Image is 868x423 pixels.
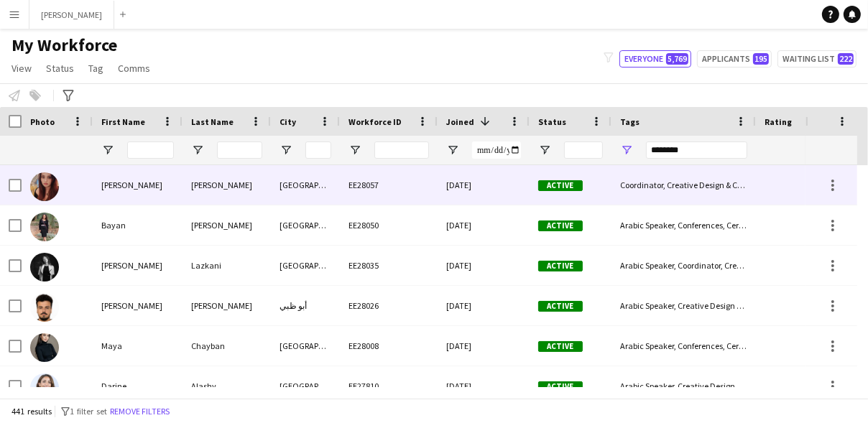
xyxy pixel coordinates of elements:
div: [DATE] [438,326,530,366]
input: City Filter Input [305,141,331,159]
div: [PERSON_NAME] [183,165,271,205]
a: View [6,59,37,78]
div: Chayban [183,326,271,366]
input: Workforce ID Filter Input [374,141,429,159]
button: Remove filters [107,404,172,419]
span: My Workforce [11,34,117,56]
span: Tag [88,62,103,75]
img: Maya Chayban [30,333,59,362]
button: Open Filter Menu [101,144,114,157]
div: Arabic Speaker, Conferences, Ceremonies & Exhibitions, Consultants, Coordinator, Creative Design ... [611,205,756,245]
div: [PERSON_NAME] [93,286,183,325]
app-action-btn: Advanced filters [60,87,77,104]
div: Alashy [183,366,271,406]
img: Ahmed Osama [30,293,59,322]
div: EE28026 [340,286,438,325]
input: Status Filter Input [564,141,603,159]
span: Active [538,301,583,312]
img: Varshita Nandagopal [30,172,59,201]
button: Open Filter Menu [446,144,459,157]
span: 5,769 [666,53,688,65]
div: [DATE] [438,205,530,245]
div: [PERSON_NAME] [93,165,183,205]
button: Open Filter Menu [280,144,292,157]
div: Bayan [93,205,183,245]
div: EE28057 [340,165,438,205]
div: أبو ظبي [271,286,340,325]
a: Comms [112,59,156,78]
img: Elly Yara Lazkani [30,253,59,282]
div: EE28035 [340,246,438,285]
span: Active [538,341,583,352]
div: Arabic Speaker, Conferences, Ceremonies & Exhibitions, Creative Design & Content, Manager, Operat... [611,326,756,366]
span: Active [538,261,583,271]
div: [DATE] [438,366,530,406]
span: Joined [446,116,474,127]
input: Last Name Filter Input [217,141,262,159]
input: Joined Filter Input [472,141,521,159]
input: Tags Filter Input [646,141,747,159]
button: Open Filter Menu [191,144,204,157]
span: Status [538,116,566,127]
input: First Name Filter Input [127,141,174,159]
span: First Name [101,116,145,127]
button: [PERSON_NAME] [29,1,114,29]
button: Open Filter Menu [538,144,551,157]
span: Last Name [191,116,234,127]
span: Rating [765,116,792,127]
span: City [280,116,296,127]
div: [PERSON_NAME] [183,286,271,325]
div: Arabic Speaker, Creative Design & Content, Film Production [611,286,756,325]
span: Workforce ID [348,116,402,127]
button: Waiting list222 [777,50,857,68]
div: EE28050 [340,205,438,245]
span: Active [538,220,583,231]
div: [GEOGRAPHIC_DATA] [271,246,340,285]
div: Coordinator, Creative Design & Content, Manager, Marketing [611,165,756,205]
div: [DATE] [438,165,530,205]
span: Active [538,381,583,392]
a: Tag [83,59,109,78]
div: Darine [93,366,183,406]
div: Lazkani [183,246,271,285]
div: [PERSON_NAME] [93,246,183,285]
span: View [11,62,32,75]
span: Active [538,180,583,191]
span: Photo [30,116,55,127]
img: Darine Alashy [30,373,59,402]
span: 222 [838,53,854,65]
div: EE27810 [340,366,438,406]
div: [GEOGRAPHIC_DATA] [271,366,340,406]
button: Open Filter Menu [620,144,633,157]
div: [GEOGRAPHIC_DATA] [271,326,340,366]
span: 1 filter set [70,406,107,417]
img: Bayan Abu Jaber [30,213,59,241]
button: Applicants195 [697,50,772,68]
div: [PERSON_NAME] [183,205,271,245]
span: Tags [620,116,640,127]
span: Status [46,62,74,75]
span: 195 [753,53,769,65]
div: Arabic Speaker, Coordinator, Creative Design & Content, Manager, Operations [611,246,756,285]
button: Open Filter Menu [348,144,361,157]
div: [DATE] [438,246,530,285]
div: Arabic Speaker, Creative Design & Content, Director, Done by [PERSON_NAME], Live Shows & Festivals [611,366,756,406]
button: Everyone5,769 [619,50,691,68]
div: Maya [93,326,183,366]
div: EE28008 [340,326,438,366]
a: Status [40,59,80,78]
div: [DATE] [438,286,530,325]
span: Comms [118,62,150,75]
div: [GEOGRAPHIC_DATA] [271,205,340,245]
div: [GEOGRAPHIC_DATA] [271,165,340,205]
